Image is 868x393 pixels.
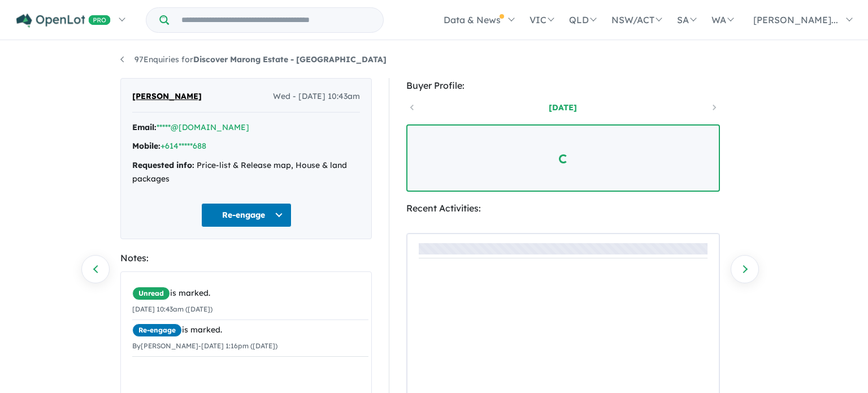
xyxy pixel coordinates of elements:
strong: Email: [132,122,157,132]
nav: breadcrumb [120,53,748,67]
div: Price-list & Release map, House & land packages [132,159,360,186]
div: Notes: [120,251,372,266]
div: Recent Activities: [406,201,720,216]
div: is marked. [132,287,368,300]
strong: Discover Marong Estate - [GEOGRAPHIC_DATA] [193,54,387,64]
div: is marked. [132,323,368,337]
small: [DATE] 10:43am ([DATE]) [132,305,212,313]
small: By [PERSON_NAME] - [DATE] 1:16pm ([DATE]) [132,342,277,350]
input: Try estate name, suburb, builder or developer [171,8,381,32]
a: [DATE] [515,102,611,113]
strong: Mobile: [132,141,160,151]
button: Re-engage [201,203,292,227]
div: Buyer Profile: [406,78,720,93]
strong: Requested info: [132,160,194,170]
span: Unread [132,287,170,300]
span: Wed - [DATE] 10:43am [273,90,360,103]
span: Re-engage [132,323,182,337]
span: [PERSON_NAME] [132,90,202,103]
a: 97Enquiries forDiscover Marong Estate - [GEOGRAPHIC_DATA] [120,54,387,64]
img: Openlot PRO Logo White [16,14,111,28]
span: [PERSON_NAME]... [753,14,838,25]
